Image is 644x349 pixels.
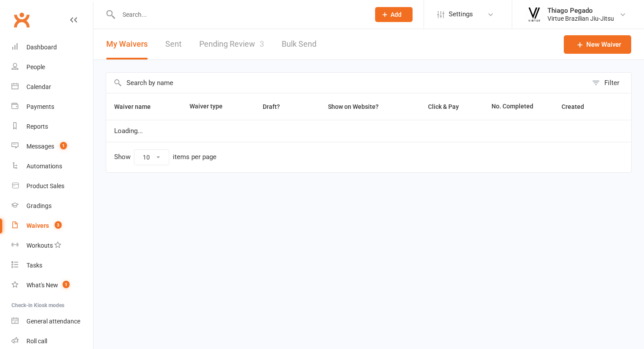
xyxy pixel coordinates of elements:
button: Filter [588,73,631,93]
button: Draft? [255,101,290,112]
img: thumb_image1568934240.png [525,6,543,23]
button: Show on Website? [320,101,388,112]
span: 3 [260,39,264,48]
div: Thiago Pegado [547,7,614,15]
div: People [26,63,45,71]
a: Dashboard [11,37,93,57]
span: 1 [63,281,70,288]
span: Created [562,103,594,110]
a: Sent [165,29,182,59]
a: Product Sales [11,176,93,196]
button: My Waivers [106,29,148,59]
div: Filter [604,78,619,88]
div: Workouts [26,242,53,249]
div: Product Sales [26,182,64,189]
div: What's New [26,282,58,289]
a: Calendar [11,77,93,97]
td: Loading... [106,120,631,142]
div: Reports [26,123,48,130]
a: General attendance kiosk mode [11,312,93,331]
a: Waivers 3 [11,216,93,236]
span: Draft? [263,103,280,110]
a: Payments [11,97,93,117]
div: Messages [26,143,54,150]
a: Messages 1 [11,137,93,156]
span: Add [391,11,402,18]
button: Click & Pay [420,101,469,112]
div: Dashboard [26,44,57,51]
button: Created [562,101,594,112]
div: Show [114,149,216,165]
a: Gradings [11,196,93,216]
input: Search... [116,8,364,21]
div: Waivers [26,222,49,229]
a: What's New1 [11,275,93,295]
div: Gradings [26,202,52,209]
span: Settings [449,4,473,24]
a: Clubworx [11,9,33,31]
div: Automations [26,163,62,170]
div: items per page [173,153,216,161]
input: Search by name [106,73,588,93]
a: Pending Review3 [199,29,264,59]
div: Roll call [26,338,47,345]
th: Waiver type [182,93,241,120]
div: General attendance [26,318,80,325]
div: Tasks [26,262,42,269]
span: 3 [55,221,62,229]
span: Show on Website? [328,103,379,110]
button: Waiver name [114,101,160,112]
span: Waiver name [114,103,160,110]
div: Calendar [26,83,51,90]
a: Tasks [11,256,93,275]
a: Reports [11,117,93,137]
button: Add [375,7,413,22]
a: New Waiver [564,35,631,54]
a: Workouts [11,236,93,256]
th: No. Completed [484,93,554,120]
a: Bulk Send [282,29,316,59]
div: Payments [26,103,54,110]
a: Automations [11,156,93,176]
div: Virtue Brazilian Jiu-Jitsu [547,15,614,22]
a: People [11,57,93,77]
span: 1 [60,142,67,149]
span: Click & Pay [428,103,459,110]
